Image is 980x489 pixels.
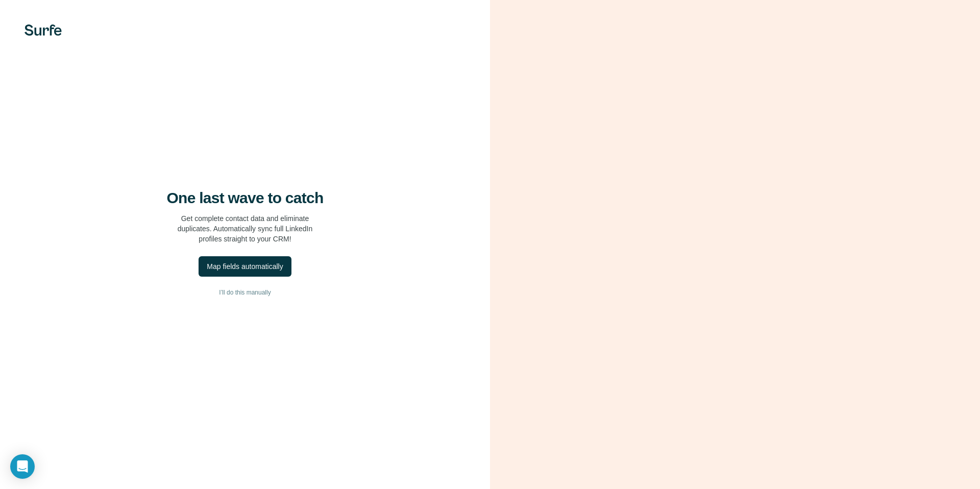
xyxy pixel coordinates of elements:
[20,285,470,300] button: I’ll do this manually
[199,256,291,277] button: Map fields automatically
[219,288,271,297] span: I’ll do this manually
[178,213,313,244] p: Get complete contact data and eliminate duplicates. Automatically sync full LinkedIn profiles str...
[167,189,324,207] h4: One last wave to catch
[24,25,62,36] img: Surfe's logo
[10,454,35,479] div: Open Intercom Messenger
[207,261,283,272] div: Map fields automatically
